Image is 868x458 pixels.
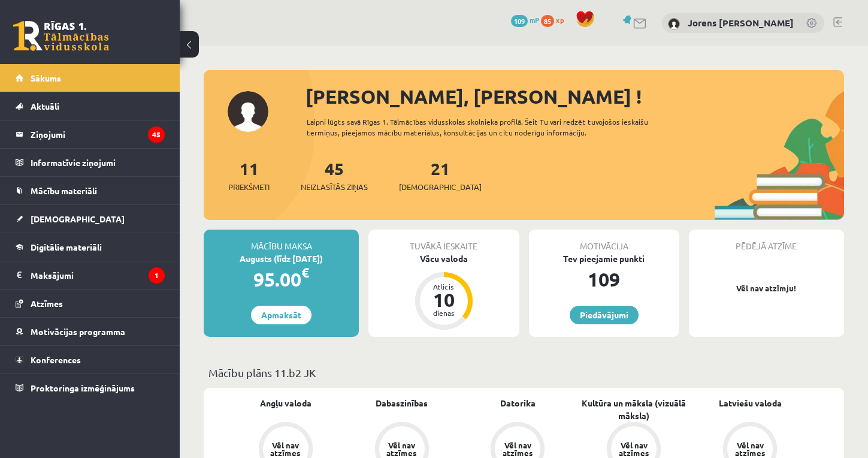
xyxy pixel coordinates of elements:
span: Aktuāli [31,101,59,112]
a: Aktuāli [16,92,165,120]
a: [DEMOGRAPHIC_DATA] [16,205,165,233]
a: Mācību materiāli [16,177,165,204]
div: Vēl nav atzīmes [269,441,303,457]
i: 45 [148,126,165,143]
a: Rīgas 1. Tālmācības vidusskola [13,21,109,51]
i: 1 [149,267,165,284]
a: Jorens [PERSON_NAME] [688,17,794,29]
div: Laipni lūgts savā Rīgas 1. Tālmācības vidusskolas skolnieka profilā. Šeit Tu vari redzēt tuvojošo... [307,116,691,138]
a: 45Neizlasītās ziņas [301,158,368,193]
p: Mācību plāns 11.b2 JK [208,364,839,381]
div: 10 [426,290,462,309]
div: Vēl nav atzīmes [385,441,419,457]
a: Apmaksāt [251,306,311,324]
a: Digitālie materiāli [16,233,165,261]
a: Piedāvājumi [570,306,639,324]
a: Sākums [16,64,165,92]
span: mP [530,15,539,25]
span: Motivācijas programma [31,326,125,337]
div: Vēl nav atzīmes [501,441,534,457]
span: Sākums [31,73,61,83]
a: Proktoringa izmēģinājums [16,374,165,402]
legend: Informatīvie ziņojumi [31,149,165,176]
a: Informatīvie ziņojumi [16,149,165,176]
span: Priekšmeti [228,181,270,193]
a: Atzīmes [16,290,165,317]
span: 109 [511,15,528,27]
span: Mācību materiāli [31,185,97,196]
a: Kultūra un māksla (vizuālā māksla) [576,397,692,422]
div: 95.00 [204,265,359,294]
a: Dabaszinības [376,397,428,409]
a: Angļu valoda [260,397,311,409]
div: Vēl nav atzīmes [733,441,767,457]
div: Mācību maksa [204,230,359,252]
a: 21[DEMOGRAPHIC_DATA] [399,158,482,193]
span: xp [556,15,564,25]
span: 85 [541,15,554,27]
div: Atlicis [426,283,462,290]
a: Konferences [16,346,165,373]
div: 109 [529,265,679,294]
span: € [301,264,309,281]
a: Motivācijas programma [16,318,165,345]
legend: Ziņojumi [31,120,165,148]
img: Jorens Renarts Kuļijevs [668,18,680,30]
legend: Maksājumi [31,261,165,289]
div: Tuvākā ieskaite [368,230,519,252]
span: Atzīmes [31,298,63,309]
a: 109 mP [511,15,539,25]
a: Vācu valoda Atlicis 10 dienas [368,252,519,332]
a: 85 xp [541,15,570,25]
a: Datorika [500,397,536,409]
div: Vēl nav atzīmes [617,441,651,457]
div: [PERSON_NAME], [PERSON_NAME] ! [306,82,844,111]
span: [DEMOGRAPHIC_DATA] [399,181,482,193]
p: Vēl nav atzīmju! [695,282,838,294]
span: Neizlasītās ziņas [301,181,368,193]
a: Maksājumi1 [16,261,165,289]
div: Vācu valoda [368,252,519,265]
a: Ziņojumi45 [16,120,165,148]
div: dienas [426,309,462,317]
a: 11Priekšmeti [228,158,270,193]
div: Tev pieejamie punkti [529,252,679,265]
div: Augusts (līdz [DATE]) [204,252,359,265]
a: Latviešu valoda [719,397,782,409]
span: Proktoringa izmēģinājums [31,382,135,393]
span: [DEMOGRAPHIC_DATA] [31,213,125,224]
span: Digitālie materiāli [31,242,102,252]
div: Pēdējā atzīme [689,230,844,252]
span: Konferences [31,354,81,365]
div: Motivācija [529,230,679,252]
